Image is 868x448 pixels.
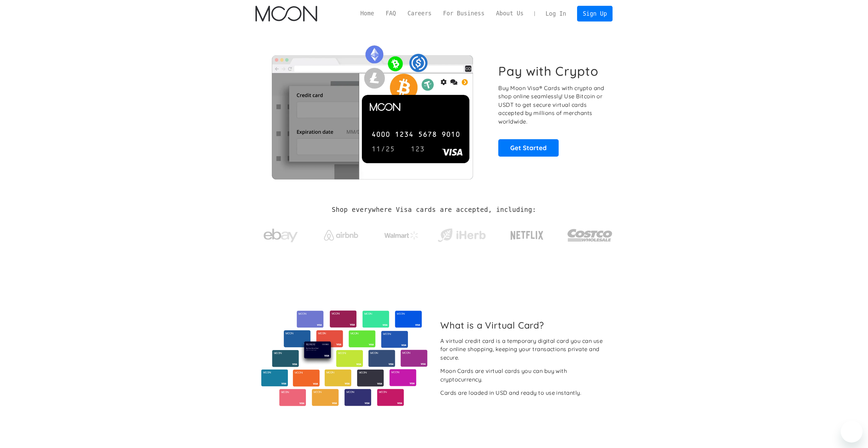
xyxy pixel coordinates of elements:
[264,225,298,246] img: ebay
[436,220,487,248] a: iHerb
[255,6,317,21] img: Moon Logo
[384,231,418,240] img: Walmart
[255,218,306,250] a: ebay
[440,320,607,331] h2: What is a Virtual Card?
[841,421,863,443] iframe: Mesajlaşma penceresini başlatma düğmesi
[440,367,607,384] div: Moon Cards are virtual cards you can buy with cryptocurrency.
[498,84,605,126] p: Buy Moon Visa® Cards with crypto and shop online seamlessly! Use Bitcoin or USDT to get secure vi...
[440,337,607,362] div: A virtual credit card is a temporary digital card you can use for online shopping, keeping your t...
[437,9,490,18] a: For Business
[490,9,529,18] a: About Us
[567,222,613,248] img: Costco
[540,6,572,21] a: Log In
[436,227,487,244] img: iHerb
[380,9,402,18] a: FAQ
[510,227,544,244] img: Netflix
[402,9,437,18] a: Careers
[315,223,366,244] a: Airbnb
[332,206,536,214] h2: Shop everywhere Visa cards are accepted, including:
[255,6,317,21] a: home
[567,216,613,251] a: Costco
[498,139,559,156] a: Get Started
[324,230,358,241] img: Airbnb
[355,9,380,18] a: Home
[255,41,489,179] img: Moon Cards let you spend your crypto anywhere Visa is accepted.
[260,310,428,406] img: Virtual cards from Moon
[440,389,581,397] div: Cards are loaded in USD and ready to use instantly.
[376,225,427,243] a: Walmart
[497,220,558,247] a: Netflix
[577,6,613,21] a: Sign Up
[498,63,599,79] h1: Pay with Crypto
